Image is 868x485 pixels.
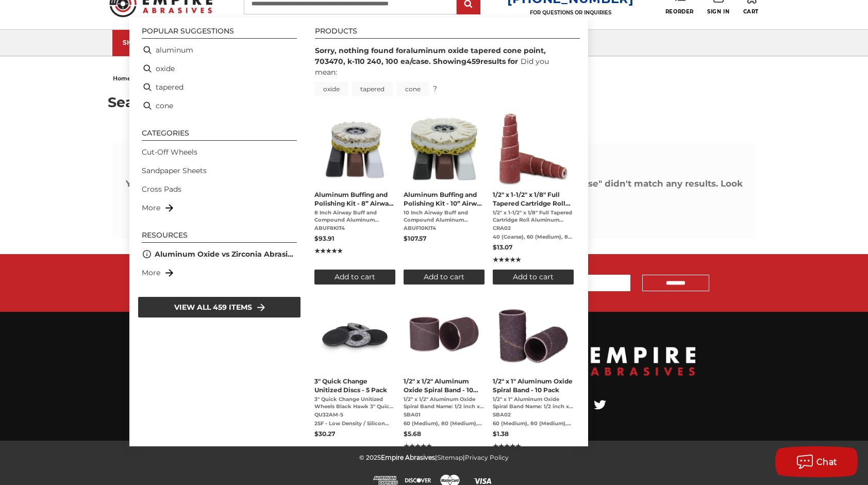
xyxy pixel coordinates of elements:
[352,82,393,96] a: tapered
[404,190,485,208] span: Aluminum Buffing and Polishing Kit - 10” Airway Buffs and Compound, 6 Pc
[437,454,463,461] a: Sitemap
[314,270,395,285] button: Add to cart
[493,243,512,251] span: $13.07
[314,420,395,427] span: 2SF - Low Density / Silicon Carbide / Fine, 2AM - Low Density /Aluminum Oxide / Medium, 3SF - Low...
[310,293,399,475] li: 3" Quick Change Unitized Discs - 5 Pack
[314,411,395,419] span: QU32AM-5
[493,209,574,224] span: 1/2" x 1-1/2" x 1/8" Full Tapered Cartridge Roll Aluminum Oxide - 10 Pack Name: 1/2 inch x 1.5 in...
[314,111,395,285] a: Aluminum Buffing and Polishing Kit - 8” Airway Buffs and Compound, 6 Pc
[404,442,432,451] span: ★★★★★
[142,27,297,39] li: Popular suggestions
[496,111,571,186] img: Cartridge Roll 1/2" x 1-1/2" x 1/8" Full Tapered
[404,430,421,438] span: $5.68
[496,297,571,372] img: 1/2" x 1" AOX Spiral Bands
[407,111,481,186] img: 10 inch airway buff and polishing compound kit for aluminum
[466,57,480,66] b: 459
[138,245,301,263] li: Aluminum Oxide vs Zirconia Abrasives
[493,442,521,451] span: ★★★★★
[138,263,301,282] li: More
[399,293,489,475] li: 1/2" x 1/2" Aluminum Oxide Spiral Band - 10 Pack
[404,209,485,224] span: 10 Inch Airway Buff and Compound Aluminum Polishing and Buffing Kit The 6 piece, 10 inch airway b...
[404,225,485,232] span: ABUF10KIT4
[142,231,297,243] li: Resources
[493,111,574,285] a: 1/2" x 1-1/2" x 1/8" Full Tapered Cartridge Roll Aluminum Oxide - 10 Pack
[493,377,574,394] span: 1/2" x 1" Aluminum Oxide Spiral Band - 10 Pack
[113,75,131,82] span: home
[318,111,392,186] img: 8 inch airway buffing wheel and compound kit for aluminum
[465,454,509,461] a: Privacy Policy
[138,161,301,180] li: Sandpaper Sheets
[314,246,343,256] span: ★★★★★
[493,411,574,419] span: SBA02
[138,180,301,198] li: Cross Pads
[404,297,485,471] a: 1/2" x 1/2" Aluminum Oxide Spiral Band - 10 Pack
[174,302,252,313] span: View all 459 items
[489,293,578,475] li: 1/2" x 1" Aluminum Oxide Spiral Band - 10 Pack
[665,8,694,15] span: Reorder
[493,190,574,208] span: 1/2" x 1-1/2" x 1/8" Full Tapered Cartridge Roll Aluminum Oxide - 10 Pack
[138,198,301,217] li: More
[315,57,549,93] div: Did you mean: ?
[404,377,485,394] span: 1/2" x 1/2" Aluminum Oxide Spiral Band - 10 Pack
[315,82,348,96] a: oxide
[126,178,743,203] span: Your search " " didn't match any results. Look at
[493,255,521,264] span: ★★★★★
[404,396,485,410] span: 1/2" x 1/2" Aluminum Oxide Spiral Band Name: 1/2 inch x 1/2 inch Aluminum Oxide Spiral Band Descr...
[310,107,399,289] li: Aluminum Buffing and Polishing Kit - 8” Airway Buffs and Compound, 6 Pc
[315,46,546,66] b: aluminum oxide tapered cone point, 703470, k-110 240, 100 ea/case
[314,430,335,438] span: $30.27
[775,446,858,477] button: Chat
[381,454,435,461] span: Empire Abrasives
[138,78,301,96] li: tapered
[493,420,574,427] span: 60 (Medium), 80 (Medium), 120 (Fine), 36 (Coarse), 240 (Very Fine), 320 (Very Fine), 150 (Fine)
[816,457,838,467] span: Chat
[404,111,485,285] a: Aluminum Buffing and Polishing Kit - 10” Airway Buffs and Compound, 6 Pc
[142,165,207,176] a: Sandpaper Sheets
[142,129,297,141] li: Categories
[399,107,489,289] li: Aluminum Buffing and Polishing Kit - 10” Airway Buffs and Compound, 6 Pc
[707,8,729,15] span: Sign In
[142,147,197,158] a: Cut-Off Wheels
[493,396,574,410] span: 1/2" x 1" Aluminum Oxide Spiral Band Name: 1/2 inch x 1 inch Aluminum Oxide Spiral Band Descripti...
[541,342,695,381] img: Empire Abrasives Logo Image
[138,96,301,115] li: cone
[404,420,485,427] span: 60 (Medium), 80 (Medium), 120 (Fine), 36 (Coarse), 240 (Very Fine), 320 (Very Fine), 150 (Fine)
[314,225,395,232] span: ABUF8KIT4
[404,270,485,285] button: Add to cart
[507,9,634,16] p: FOR QUESTIONS OR INQUIRIES
[142,184,181,195] a: Cross Pads
[315,27,580,39] li: Products
[155,249,297,260] a: Aluminum Oxide vs Zirconia Abrasives
[489,107,578,289] li: 1/2" x 1-1/2" x 1/8" Full Tapered Cartridge Roll Aluminum Oxide - 10 Pack
[138,41,301,59] li: aluminum
[138,296,301,318] li: View all 459 items
[314,396,395,410] span: 3" Quick Change Unitized Wheels Black Hawk 3" Quick Change Unitized Discs are designed for effort...
[138,59,301,78] li: oxide
[314,235,335,242] span: $93.91
[404,411,485,419] span: SBA01
[129,18,588,446] div: Instant Search Results
[108,95,761,109] h1: Search results
[315,46,546,66] span: Sorry, nothing found for .
[138,143,301,161] li: Cut-Off Wheels
[743,8,759,15] span: Cart
[404,235,426,242] span: $107.57
[493,233,574,241] span: 40 (Coarse), 60 (Medium), 80 (Medium), 120 (Fine), 180 (Very Fine), 240 (Very Fine)
[314,190,395,208] span: Aluminum Buffing and Polishing Kit - 8” Airway Buffs and Compound, 6 Pc
[314,377,395,394] span: 3" Quick Change Unitized Discs - 5 Pack
[493,297,574,471] a: 1/2" x 1" Aluminum Oxide Spiral Band - 10 Pack
[407,297,481,372] img: 1/2" x 1/2" Spiral Bands Aluminum Oxide
[359,451,509,464] p: © 2025 | |
[493,430,509,438] span: $1.38
[493,270,574,285] button: Add to cart
[314,297,395,471] a: 3" Quick Change Unitized Discs - 5 Pack
[397,82,429,96] a: cone
[493,225,574,232] span: CRA02
[314,209,395,224] span: 8 Inch Airway Buff and Compound Aluminum Polishing and Buffing Kit The 6 piece, 8 inch airway buf...
[433,57,518,66] span: Showing results for
[123,39,205,46] div: SHOP CATEGORIES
